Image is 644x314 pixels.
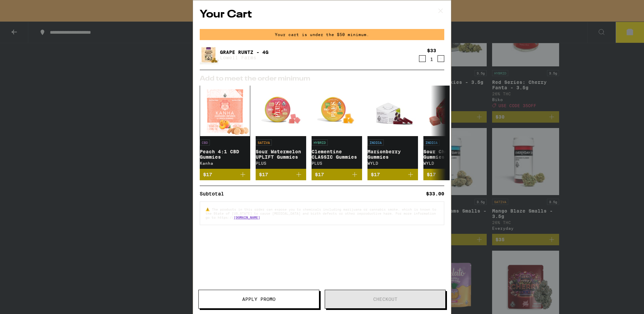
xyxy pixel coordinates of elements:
button: Add to bag [312,169,362,180]
button: Checkout [325,290,446,309]
a: Open page for Sour Watermelon UPLIFT Gummies from PLUS [256,86,306,169]
a: Open page for Clementine CLASSIC Gummies from PLUS [312,86,362,169]
h2: Your Cart [200,7,444,22]
p: Sour Cherry Gummies [423,149,474,160]
p: Sour Watermelon UPLIFT Gummies [256,149,306,160]
div: PLUS [256,161,306,165]
p: INDICA [367,139,384,146]
button: Add to bag [200,169,250,180]
a: Grape Runtz - 4g [220,50,268,55]
div: WYLD [423,161,474,165]
span: Checkout [373,297,397,302]
a: [DOMAIN_NAME] [234,215,260,219]
span: $17 [203,172,212,177]
div: 1 [427,57,436,62]
p: Lowell Farms [220,55,268,60]
p: Peach 4:1 CBD Gummies [200,149,250,160]
p: CBD [200,139,210,146]
img: WYLD - Marionberry Gummies [367,86,418,136]
div: PLUS [312,161,362,165]
img: Grape Runtz - 4g [200,45,219,64]
img: Kanha - Peach 4:1 CBD Gummies [200,86,250,136]
button: Add to bag [423,169,474,180]
div: $33 [427,48,436,53]
div: $33.00 [426,191,444,196]
div: Your cart is under the $50 minimum. [200,29,444,40]
a: Open page for Marionberry Gummies from WYLD [367,86,418,169]
span: Hi. Need any help? [4,5,49,10]
span: $17 [315,172,324,177]
button: Decrement [419,55,426,62]
span: ⚠️ [205,207,212,211]
p: SATIVA [256,139,272,146]
p: INDICA [423,139,440,146]
p: HYBRID [312,139,328,146]
p: Marionberry Gummies [367,149,418,160]
span: $17 [259,172,268,177]
img: PLUS - Clementine CLASSIC Gummies [312,86,362,136]
p: Clementine CLASSIC Gummies [312,149,362,160]
h2: Add to meet the order minimum [200,75,444,82]
img: PLUS - Sour Watermelon UPLIFT Gummies [256,86,306,136]
span: $17 [371,172,380,177]
span: Apply Promo [242,297,276,302]
button: Add to bag [256,169,306,180]
button: Apply Promo [198,290,319,309]
span: $17 [427,172,436,177]
button: Increment [438,55,444,62]
img: WYLD - Sour Cherry Gummies [423,86,474,136]
div: Kanha [200,161,250,165]
span: The products in this order can expose you to chemicals including marijuana or cannabis smoke, whi... [205,207,436,219]
a: Open page for Peach 4:1 CBD Gummies from Kanha [200,86,250,169]
div: WYLD [367,161,418,165]
a: Open page for Sour Cherry Gummies from WYLD [423,86,474,169]
div: Subtotal [200,191,229,196]
button: Add to bag [367,169,418,180]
